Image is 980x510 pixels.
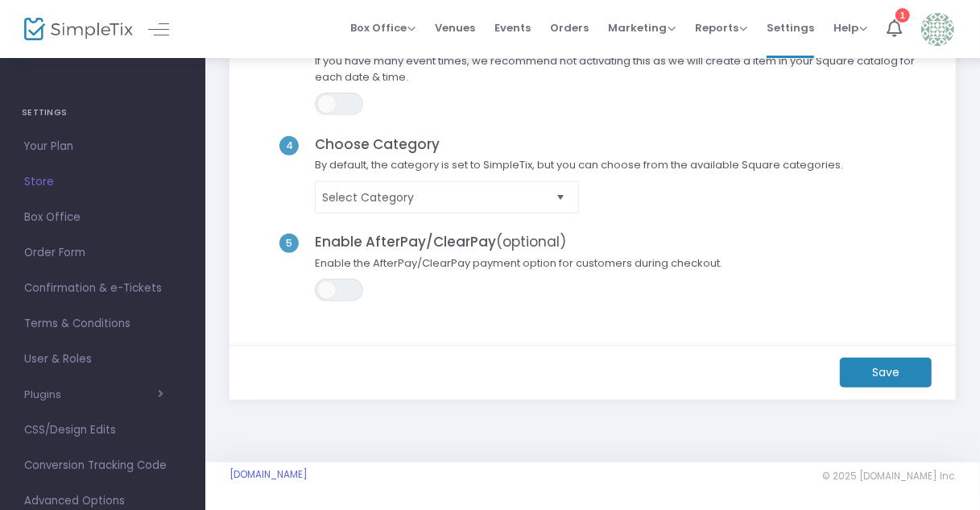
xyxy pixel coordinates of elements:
span: Store [24,172,181,193]
button: Select [549,180,572,214]
span: Select Category [322,189,549,205]
span: Reports [695,20,747,35]
span: User & Roles [24,349,181,370]
h4: Choose Category [307,136,851,152]
button: Plugins [24,388,163,401]
h4: SETTINGS [22,97,184,129]
span: If you have many event times, we recommend not activating this as we will create a item in your S... [307,53,941,93]
span: Orders [550,7,589,48]
span: Your Plan [24,136,181,157]
span: Venues [435,7,475,48]
span: Settings [767,7,814,48]
span: © 2025 [DOMAIN_NAME] Inc. [822,470,956,483]
span: 5 [279,234,299,253]
h4: Enable AfterPay/ClearPay [307,234,730,250]
span: CSS/Design Edits [24,420,181,441]
kendo-dropdownlist: NO DATA FOUND [315,181,579,214]
span: Enable the AfterPay/ClearPay payment option for customers during checkout. [307,255,730,280]
span: Terms & Conditions [24,313,181,334]
span: (optional) [496,232,566,251]
a: [DOMAIN_NAME] [229,468,308,481]
span: Box Office [24,207,181,228]
span: Conversion Tracking Code [24,455,181,476]
span: Order Form [24,243,181,263]
span: Confirmation & e-Tickets [24,278,181,299]
span: Events [494,7,531,48]
span: 4 [279,136,299,155]
div: 1 [895,8,910,23]
span: By default, the category is set to SimpleTix, but you can choose from the available Square catego... [307,157,851,181]
span: Box Office [350,20,416,35]
span: Help [833,20,867,35]
m-button: Save [840,358,932,388]
span: Marketing [608,20,676,35]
